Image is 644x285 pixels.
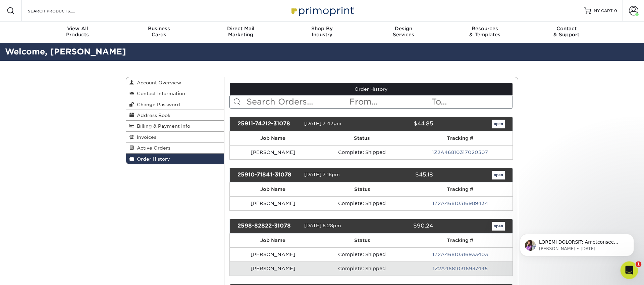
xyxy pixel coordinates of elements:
a: open [492,120,505,128]
td: Complete: Shipped [316,247,408,261]
div: Cards [118,26,200,38]
span: Contact [526,26,607,32]
a: open [492,171,505,179]
span: Billing & Payment Info [134,123,190,129]
span: Resources [444,26,526,32]
a: Shop ByIndustry [281,22,363,43]
span: Business [118,26,200,32]
span: [DATE] 7:42pm [304,121,341,126]
td: [PERSON_NAME] [230,261,317,276]
span: Direct Mail [200,26,281,32]
input: SEARCH PRODUCTS..... [27,7,93,15]
th: Tracking # [408,182,513,196]
a: Order History [126,154,224,164]
a: Resources& Templates [444,22,526,43]
input: To... [431,95,513,108]
th: Job Name [230,182,317,196]
a: 1Z2A46810317020307 [432,150,488,155]
div: $44.85 [366,120,438,128]
div: Marketing [200,26,281,38]
input: From... [348,95,430,108]
span: Change Password [134,102,180,107]
iframe: Intercom notifications message [510,220,644,267]
th: Job Name [230,234,317,247]
a: BusinessCards [118,22,200,43]
th: Status [316,131,408,145]
span: Account Overview [134,80,181,85]
a: 1Z2A46810316989434 [432,201,488,206]
td: [PERSON_NAME] [230,196,317,210]
span: MY CART [594,8,613,14]
a: Contact Information [126,88,224,99]
div: & Templates [444,26,526,38]
td: [PERSON_NAME] [230,247,317,261]
td: Complete: Shipped [316,261,408,276]
a: open [492,222,505,231]
img: Primoprint [288,3,356,18]
a: Address Book [126,110,224,121]
a: Change Password [126,99,224,110]
div: 25911-74212-31078 [232,120,304,128]
span: Order History [134,156,170,162]
span: 1 [636,261,642,268]
span: Design [363,26,444,32]
input: Search Orders... [246,95,349,108]
iframe: Intercom live chat [621,261,638,279]
span: Active Orders [134,145,170,151]
a: Order History [230,83,513,95]
div: $90.24 [366,222,438,231]
div: Industry [281,26,363,38]
a: Billing & Payment Info [126,121,224,131]
span: Invoices [134,134,156,140]
th: Tracking # [407,131,513,145]
th: Job Name [230,131,316,145]
div: $45.18 [366,171,438,179]
td: Complete: Shipped [316,145,408,159]
td: [PERSON_NAME] [230,145,316,159]
a: View AllProducts [37,22,118,43]
span: View All [37,26,118,32]
span: [DATE] 7:18pm [304,172,340,177]
span: 0 [614,8,617,13]
a: Active Orders [126,142,224,153]
div: & Support [526,26,607,38]
span: Shop By [281,26,363,32]
span: Contact Information [134,91,185,96]
a: DesignServices [363,22,444,43]
div: Products [37,26,118,38]
a: 1Z2A46810316933403 [432,252,488,257]
div: Services [363,26,444,38]
div: 25910-71841-31078 [232,171,304,179]
div: 2598-82822-31078 [232,222,304,231]
th: Tracking # [408,234,513,247]
a: Contact& Support [526,22,607,43]
a: Account Overview [126,77,224,88]
th: Status [316,182,408,196]
span: Address Book [134,113,170,118]
a: Direct MailMarketing [200,22,281,43]
a: 1Z2A46810316937445 [433,266,488,271]
a: Invoices [126,132,224,142]
th: Status [316,234,408,247]
td: Complete: Shipped [316,196,408,210]
span: [DATE] 8:28pm [304,223,341,228]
